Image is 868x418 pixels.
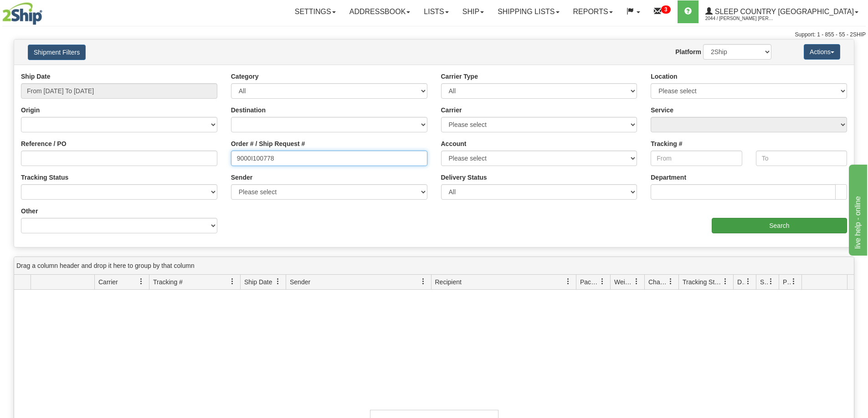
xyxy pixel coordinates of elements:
button: Shipment Filters [28,45,86,60]
input: Search [712,218,847,233]
label: Sender [231,173,252,182]
a: Packages filter column settings [595,274,610,289]
div: Support: 1 - 855 - 55 - 2SHIP [2,31,866,39]
label: Destination [231,106,266,115]
span: Shipment Issues [760,277,768,287]
sup: 3 [661,5,671,14]
span: Packages [580,277,599,287]
label: Department [651,173,686,182]
label: Location [651,72,677,81]
span: Weight [614,277,633,287]
input: From [651,151,742,166]
span: Delivery Status [737,277,745,287]
a: Charge filter column settings [663,274,678,289]
button: Actions [804,44,840,60]
a: Settings [288,0,343,23]
a: Reports [566,0,620,23]
a: Shipping lists [491,0,566,23]
span: Tracking Status [683,277,722,287]
label: Tracking Status [21,173,68,182]
input: To [756,151,847,166]
a: Shipment Issues filter column settings [763,274,779,289]
label: Tracking # [651,139,682,148]
a: Sender filter column settings [416,274,431,289]
label: Account [441,139,467,148]
span: Recipient [435,277,462,287]
label: Delivery Status [441,173,487,182]
iframe: chat widget [847,162,867,255]
span: Carrier [98,277,118,287]
label: Origin [21,106,40,115]
a: Lists [417,0,455,23]
a: Addressbook [343,0,417,23]
span: Sleep Country [GEOGRAPHIC_DATA] [713,8,854,15]
span: Tracking # [153,277,183,287]
label: Order # / Ship Request # [231,139,305,148]
span: Pickup Status [783,277,791,287]
label: Category [231,72,259,81]
a: Tracking # filter column settings [225,274,240,289]
a: 3 [647,0,678,23]
div: grid grouping header [14,257,854,275]
a: Ship [456,0,491,23]
label: Carrier Type [441,72,478,81]
label: Ship Date [21,72,51,81]
label: Carrier [441,106,462,115]
a: Recipient filter column settings [560,274,576,289]
label: Other [21,206,38,216]
label: Service [651,106,673,115]
label: Platform [675,47,701,56]
a: Pickup Status filter column settings [786,274,801,289]
span: Sender [290,277,310,287]
span: Charge [648,277,668,287]
a: Sleep Country [GEOGRAPHIC_DATA] 2044 / [PERSON_NAME] [PERSON_NAME] [699,0,865,23]
label: Reference / PO [21,139,67,148]
a: Delivery Status filter column settings [740,274,756,289]
img: logo2044.jpg [2,2,42,25]
a: Weight filter column settings [629,274,644,289]
span: 2044 / [PERSON_NAME] [PERSON_NAME] [705,14,774,23]
a: Tracking Status filter column settings [718,274,733,289]
div: live help - online [7,5,84,16]
span: Ship Date [244,277,272,287]
a: Ship Date filter column settings [270,274,286,289]
a: Carrier filter column settings [134,274,149,289]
